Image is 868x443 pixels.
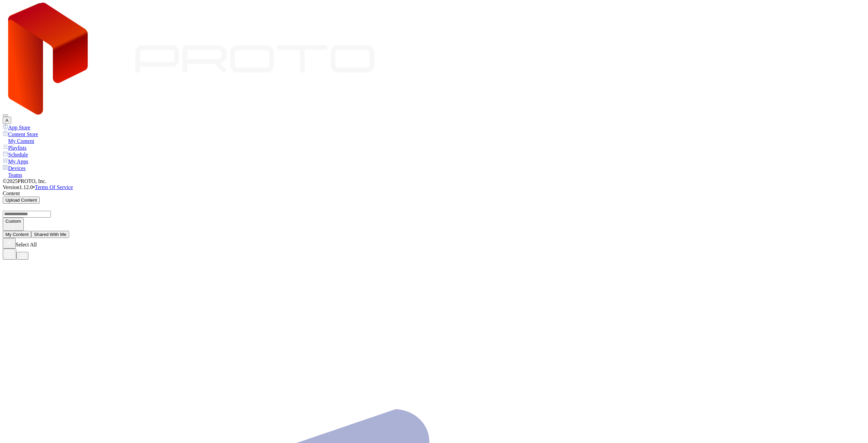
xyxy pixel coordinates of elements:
[3,137,865,144] a: My Content
[3,197,40,204] button: Upload Content
[3,144,865,151] a: Playlists
[16,242,37,247] span: Select All
[3,231,31,238] button: My Content
[5,198,37,203] div: Upload Content
[3,117,11,124] button: A
[3,165,865,171] a: Devices
[3,178,865,184] div: © 2025 PROTO, Inc.
[3,158,865,165] a: My Apps
[31,231,69,238] button: Shared With Me
[3,151,865,158] a: Schedule
[3,124,865,131] a: App Store
[35,184,73,190] a: Terms Of Service
[3,184,35,190] span: Version 1.12.0 •
[5,219,21,224] div: Custom
[3,171,865,178] a: Teams
[3,218,24,231] button: Custom
[3,190,865,197] div: Content
[3,131,865,137] a: Content Store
